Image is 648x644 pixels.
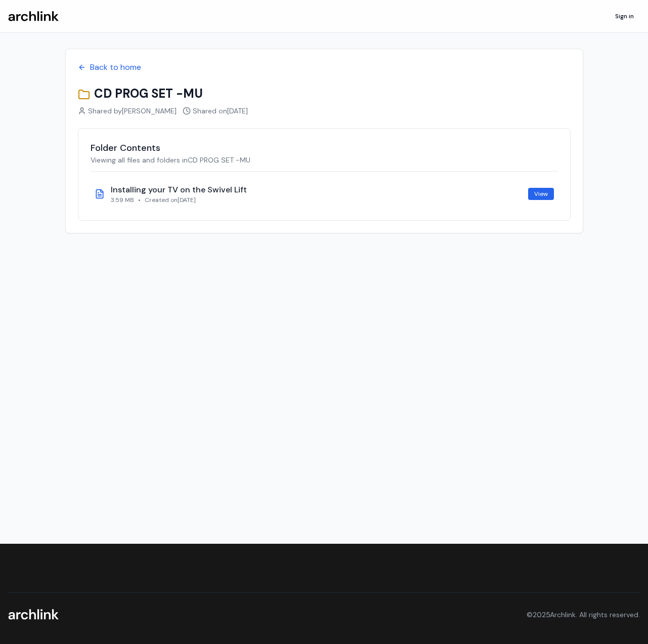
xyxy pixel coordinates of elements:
img: Archlink [8,609,59,620]
span: Shared by [PERSON_NAME] [88,106,177,116]
span: Created on [DATE] [145,196,196,204]
p: © 2025 Archlink. All rights reserved. [527,610,640,620]
a: Back to home [78,61,571,73]
h2: Folder Contents [91,141,558,155]
span: • [138,196,141,204]
span: Shared on [DATE] [193,106,248,116]
img: Archlink [8,11,59,22]
h1: CD PROG SET -MU [78,86,571,102]
span: 3.59 MB [111,196,134,204]
div: Installing your TV on the Swivel Lift [111,184,524,196]
p: Viewing all files and folders in CD PROG SET -MU [91,155,558,165]
a: View [528,188,554,200]
a: Sign in [609,8,640,24]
